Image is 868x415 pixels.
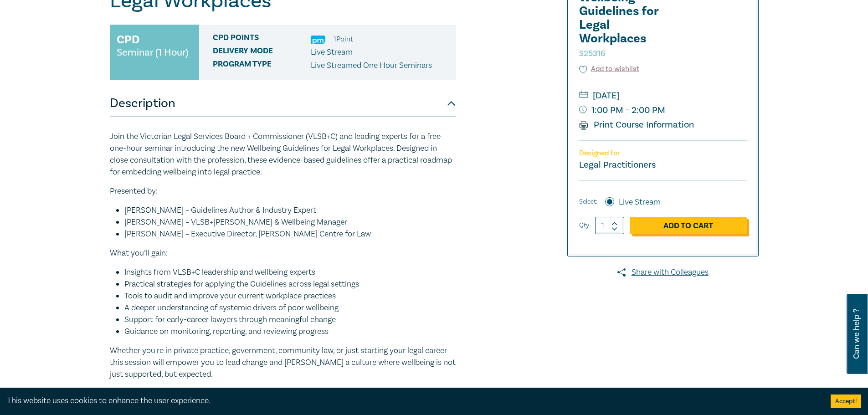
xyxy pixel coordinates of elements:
[110,185,456,197] p: Presented by:
[579,149,747,158] p: Designed for
[110,131,456,178] p: Join the Victorian Legal Services Board + Commissioner (VLSB+C) and leading experts for a free on...
[124,314,456,326] li: Support for early-career lawyers through meaningful change
[334,33,353,45] li: 1 Point
[579,119,694,131] a: Print Course Information
[124,205,456,216] li: [PERSON_NAME] – Guidelines Author & Industry Expert
[579,88,747,103] small: [DATE]
[579,64,640,74] button: Add to wishlist
[7,395,817,407] div: This website uses cookies to enhance the user experience.
[579,48,605,59] small: S25316
[110,90,456,117] button: Description
[124,228,456,240] li: [PERSON_NAME] – Executive Director, [PERSON_NAME] Centre for Law
[110,247,456,259] p: What you’ll gain:
[213,46,311,58] span: Delivery Mode
[311,60,432,72] p: Live Streamed One Hour Seminars
[579,220,589,231] label: Qty
[124,326,456,338] li: Guidance on monitoring, reporting, and reviewing progress
[619,196,661,208] label: Live Stream
[124,216,456,228] li: [PERSON_NAME] – VLSB+[PERSON_NAME] & Wellbeing Manager
[124,266,456,278] li: Insights from VLSB+C leadership and wellbeing experts
[579,103,747,118] small: 1:00 PM - 2:00 PM
[213,60,311,72] span: Program type
[213,33,311,45] span: CPD Points
[311,36,325,44] img: Practice Management & Business Skills
[567,266,759,278] a: Share with Colleagues
[117,48,188,57] small: Seminar (1 Hour)
[110,345,456,380] p: Whether you're in private practice, government, community law, or just starting your legal career...
[117,31,139,48] h3: CPD
[124,278,456,290] li: Practical strategies for applying the Guidelines across legal settings
[124,302,456,314] li: A deeper understanding of systemic drivers of poor wellbeing
[831,395,861,408] button: Accept cookies
[311,47,353,57] span: Live Stream
[124,290,456,302] li: Tools to audit and improve your current workplace practices
[852,299,861,369] span: Can we help ?
[579,197,597,207] span: Select:
[630,217,747,234] a: Add to Cart
[579,159,656,171] small: Legal Practitioners
[595,217,624,234] input: 1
